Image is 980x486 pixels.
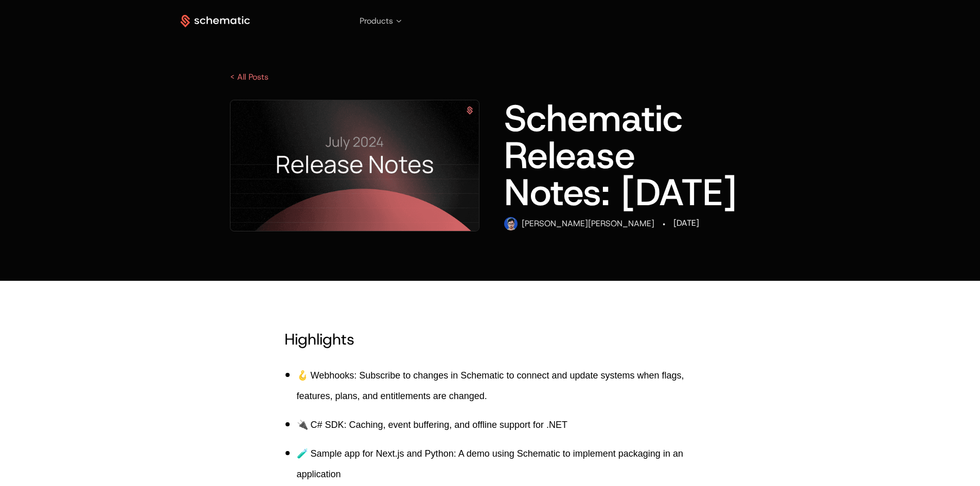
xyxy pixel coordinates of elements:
h3: Highlights [284,330,696,349]
p: 🔌 C# SDK: Caching, event buffering, and offline support for .NET [297,415,696,435]
a: < All Posts [230,71,269,82]
div: [DATE] [673,217,699,229]
img: july release notes [230,100,479,231]
span: Schematic Release Notes: [DATE] [504,94,737,217]
div: [PERSON_NAME] [PERSON_NAME] [522,218,654,230]
p: 🧪 Sample app for Next.js and Python: A demo using Schematic to implement packaging in an application [297,443,696,484]
span: Products [360,15,393,27]
img: Gio profile image [504,217,518,230]
div: · [663,217,665,231]
p: 🪝 Webhooks: Subscribe to changes in Schematic to connect and update systems when flags, features,... [297,365,696,406]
